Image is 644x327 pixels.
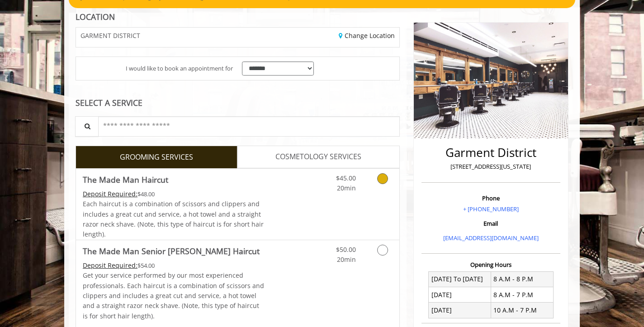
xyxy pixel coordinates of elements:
h3: Phone [424,195,558,201]
a: [EMAIL_ADDRESS][DOMAIN_NAME] [443,234,539,242]
span: GARMENT DISTRICT [80,32,140,39]
h3: Opening Hours [421,261,560,268]
span: Each haircut is a combination of scissors and clippers and includes a great cut and service, a ho... [83,199,264,238]
p: Get your service performed by our most experienced professionals. Each haircut is a combination o... [83,270,265,321]
td: 8 A.M - 8 P.M [491,271,553,287]
td: [DATE] [429,303,491,318]
td: 8 A.M - 7 P.M [491,287,553,303]
td: 10 A.M - 7 P.M [491,303,553,318]
td: [DATE] [429,287,491,303]
button: Service Search [75,116,99,137]
span: This service needs some Advance to be paid before we block your appointment [83,190,137,198]
span: $45.00 [336,174,356,182]
div: SELECT A SERVICE [76,99,400,107]
div: $54.00 [83,261,265,270]
td: [DATE] To [DATE] [429,271,491,287]
span: This service needs some Advance to be paid before we block your appointment [83,261,137,270]
h3: Email [424,220,558,227]
b: LOCATION [76,11,115,22]
span: GROOMING SERVICES [120,152,193,163]
span: COSMETOLOGY SERVICES [275,151,361,163]
a: Change Location [339,31,395,40]
span: $50.00 [336,245,356,254]
p: [STREET_ADDRESS][US_STATE] [424,162,558,171]
span: 20min [337,255,356,264]
b: The Made Man Senior [PERSON_NAME] Haircut [83,245,260,257]
div: $48.00 [83,189,265,199]
h2: Garment District [424,146,558,159]
span: I would like to book an appointment for [126,64,233,73]
a: + [PHONE_NUMBER] [463,205,519,213]
span: 20min [337,184,356,192]
b: The Made Man Haircut [83,173,168,186]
